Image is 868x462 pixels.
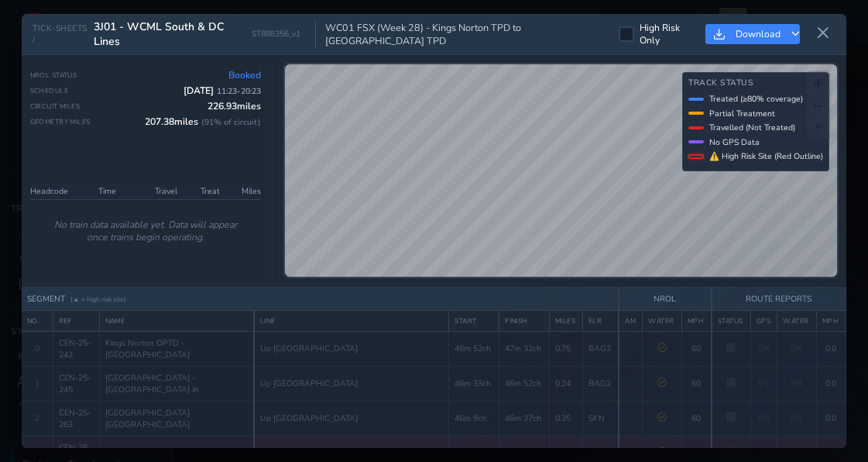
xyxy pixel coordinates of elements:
th: STATUS [712,310,750,331]
span: ⚠ High Risk Site (Red Outline) [709,150,823,162]
td: BAG2 [583,331,619,366]
th: AM [619,310,643,331]
iframe: Intercom live chat [815,409,853,446]
td: 0.24 [549,366,582,401]
canvas: Map [285,64,837,277]
span: 0% [758,343,770,354]
td: Up [GEOGRAPHIC_DATA] [254,401,449,436]
span: 0% [791,343,803,354]
th: SEGMENT [22,288,619,311]
th: FINISH [499,310,550,331]
td: 0.0 [816,331,846,366]
td: 46m 37ch [499,401,550,436]
th: NROL [619,288,712,311]
span: No GPS Data [709,136,760,148]
span: Treated (≥80% coverage) [709,93,803,105]
td: 46m 52ch [449,331,499,366]
th: GPS [750,310,777,331]
th: MPH [816,310,846,331]
td: BAG2 [583,366,619,401]
th: START [449,310,499,331]
td: 47m 32ch [499,331,550,366]
td: No train data available yet. Data will appear once trains begin operating. [30,199,261,262]
td: 46m 9ch [449,401,499,436]
th: LINE [254,310,449,331]
th: MILES [549,310,582,331]
span: 0% [791,378,803,389]
td: 46m 52ch [499,366,550,401]
span: [GEOGRAPHIC_DATA] - [GEOGRAPHIC_DATA] Jn [105,372,249,395]
th: ROUTE REPORTS [712,288,846,311]
th: NAME [99,310,254,331]
th: Treat [182,183,225,200]
span: 207.38 miles [145,115,261,128]
th: ELR [583,310,619,331]
td: 60 [681,366,712,401]
span: [DATE] [184,84,261,97]
td: Up [GEOGRAPHIC_DATA] [254,331,449,366]
td: Up [GEOGRAPHIC_DATA] [254,366,449,401]
span: [GEOGRAPHIC_DATA] [GEOGRAPHIC_DATA] [105,407,249,430]
span: ( 91 % of circuit) [201,116,261,128]
span: — [626,378,635,389]
td: 60 [681,331,712,366]
span: 226.93 miles [208,100,261,112]
span: Travelled (Not Treated) [709,122,795,133]
span: 11:23 - 20:23 [217,85,261,97]
td: 0.35 [549,401,582,436]
h4: Track Status [688,78,823,88]
td: SKN [583,401,619,436]
span: — [626,343,635,354]
td: 60 [681,401,712,436]
th: WATER [643,310,681,331]
span: Kings Norton OPTD - [GEOGRAPHIC_DATA] [105,337,249,360]
td: 0.75 [549,331,582,366]
span: 0% [758,378,770,389]
th: MPH [681,310,712,331]
td: 0.0 [816,366,846,401]
span: Partial Treatment [709,108,775,119]
th: Miles [225,183,261,200]
th: WATER [777,310,816,331]
td: 46m 33ch [449,366,499,401]
td: 0.0 [816,401,846,436]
